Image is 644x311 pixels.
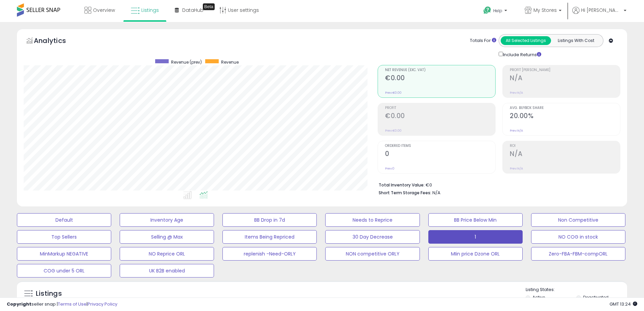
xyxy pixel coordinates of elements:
[58,301,87,307] a: Terms of Use
[222,247,317,261] button: replenish -Need-ORLY
[610,301,637,307] span: 2025-08-14 13:24 GMT
[531,230,625,244] button: NO COG in stock
[478,1,514,22] a: Help
[171,59,202,65] span: Revenue (prev)
[379,182,425,188] b: Total Inventory Value:
[581,7,622,14] span: Hi [PERSON_NAME]
[222,213,317,227] button: BB Drop in 7d
[222,230,317,244] button: Items Being Repriced
[510,150,620,159] h2: N/A
[120,213,214,227] button: Inventory Age
[385,129,402,133] small: Prev: €0.00
[120,230,214,244] button: Selling @ Max
[385,91,402,95] small: Prev: €0.00
[510,166,523,171] small: Prev: N/A
[385,68,495,72] span: Net Revenue (Exc. VAT)
[510,144,620,148] span: ROI
[17,247,111,261] button: MinMarkup NEGATIVE
[510,68,620,72] span: Profit [PERSON_NAME]
[385,112,495,121] h2: €0.00
[379,180,615,188] li: €0
[385,144,495,148] span: Ordered Items
[385,150,495,159] h2: 0
[510,106,620,110] span: Avg. Buybox Share
[551,36,601,45] button: Listings With Cost
[17,230,111,244] button: Top Sellers
[221,59,239,65] span: Revenue
[120,264,214,277] button: UK B2B enabled
[325,247,420,261] button: NON competitive ORLY
[385,106,495,110] span: Profit
[325,213,420,227] button: Needs to Reprice
[17,264,111,277] button: COG under 5 ORL
[493,8,502,14] span: Help
[17,213,111,227] button: Default
[379,190,431,196] b: Short Term Storage Fees:
[483,6,492,15] i: Get Help
[203,3,215,10] div: Tooltip anchor
[510,112,620,121] h2: 20.00%
[572,7,626,22] a: Hi [PERSON_NAME]
[88,301,117,307] a: Privacy Policy
[510,91,523,95] small: Prev: N/A
[428,213,523,227] button: BB Price Below Min
[501,36,551,45] button: All Selected Listings
[526,287,627,293] p: Listing States:
[510,74,620,83] h2: N/A
[325,230,420,244] button: 30 Day Decrease
[470,38,496,44] div: Totals For
[385,74,495,83] h2: €0.00
[141,7,159,14] span: Listings
[531,213,625,227] button: Non Competitive
[583,294,609,300] label: Deactivated
[428,247,523,261] button: MIin price Dzone ORL
[432,190,440,196] span: N/A
[36,289,62,298] h5: Listings
[531,247,625,261] button: Zero-FBA-FBM-compORL
[533,7,557,14] span: My Stores
[510,129,523,133] small: Prev: N/A
[494,50,549,58] div: Include Returns
[7,301,31,307] strong: Copyright
[532,294,545,300] label: Active
[120,247,214,261] button: NO Reprice ORL
[182,7,204,14] span: DataHub
[34,36,79,47] h5: Analytics
[385,166,395,171] small: Prev: 0
[428,230,523,244] button: 1
[7,301,117,308] div: seller snap | |
[93,7,115,14] span: Overview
